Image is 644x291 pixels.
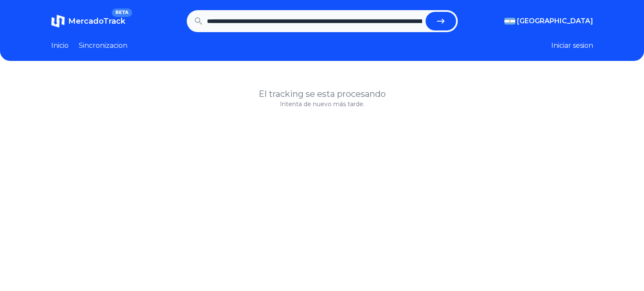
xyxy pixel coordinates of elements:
[68,16,125,26] span: MercadoTrack
[504,16,593,26] button: [GEOGRAPHIC_DATA]
[51,41,69,51] a: Inicio
[517,16,593,26] span: [GEOGRAPHIC_DATA]
[51,14,125,28] a: MercadoTrackBETA
[79,41,127,51] a: Sincronizacion
[51,14,65,28] img: MercadoTrack
[504,18,515,25] img: Argentina
[551,41,593,51] button: Iniciar sesion
[51,88,593,100] h1: El tracking se esta procesando
[112,8,132,17] span: BETA
[51,100,593,108] p: Intenta de nuevo más tarde.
